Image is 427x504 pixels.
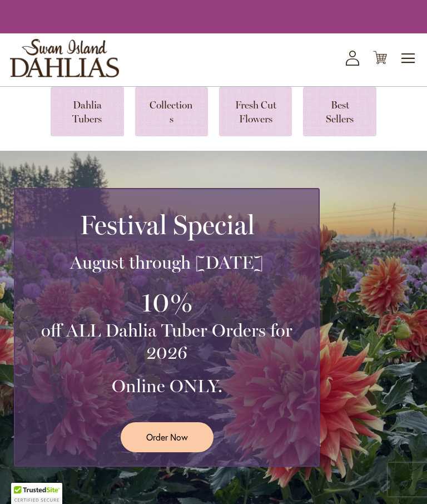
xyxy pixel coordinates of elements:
[28,251,305,274] h3: August through [DATE]
[121,422,213,452] a: Order Now
[28,375,305,397] h3: Online ONLY.
[28,319,305,364] h3: off ALL Dahlia Tuber Orders for 2026
[11,483,62,504] div: TrustedSite Certified
[28,209,305,240] h2: Festival Special
[28,285,305,320] h3: 10%
[10,39,119,77] a: store logo
[146,431,188,443] span: Order Now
